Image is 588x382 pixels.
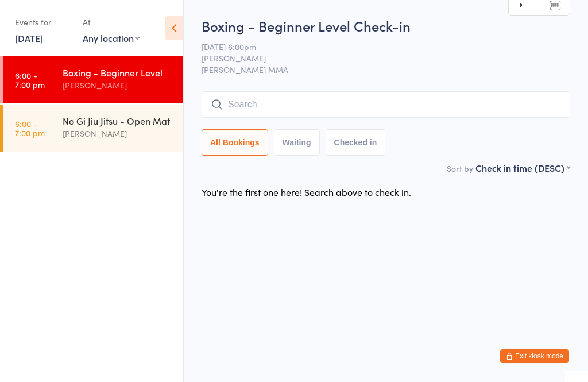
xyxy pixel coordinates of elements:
[15,119,45,137] time: 6:00 - 7:00 pm
[63,114,173,127] div: No Gi Jiu Jitsu - Open Mat
[202,41,552,52] span: [DATE] 6:00pm
[15,71,45,89] time: 6:00 - 7:00 pm
[202,91,570,118] input: Search
[202,52,552,64] span: [PERSON_NAME]
[15,32,43,44] a: [DATE]
[83,13,140,32] div: At
[202,129,268,156] button: All Bookings
[447,163,473,174] label: Sort by
[202,186,411,198] div: You're the first one here! Search above to check in.
[475,161,570,174] div: Check in time (DESC)
[63,127,173,140] div: [PERSON_NAME]
[63,79,173,92] div: [PERSON_NAME]
[3,56,183,103] a: 6:00 -7:00 pmBoxing - Beginner Level[PERSON_NAME]
[500,349,569,363] button: Exit kiosk mode
[202,64,570,75] span: [PERSON_NAME] MMA
[15,13,71,32] div: Events for
[274,129,320,156] button: Waiting
[202,16,570,35] h2: Boxing - Beginner Level Check-in
[83,32,140,44] div: Any location
[326,129,386,156] button: Checked in
[3,105,183,152] a: 6:00 -7:00 pmNo Gi Jiu Jitsu - Open Mat[PERSON_NAME]
[63,66,173,79] div: Boxing - Beginner Level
